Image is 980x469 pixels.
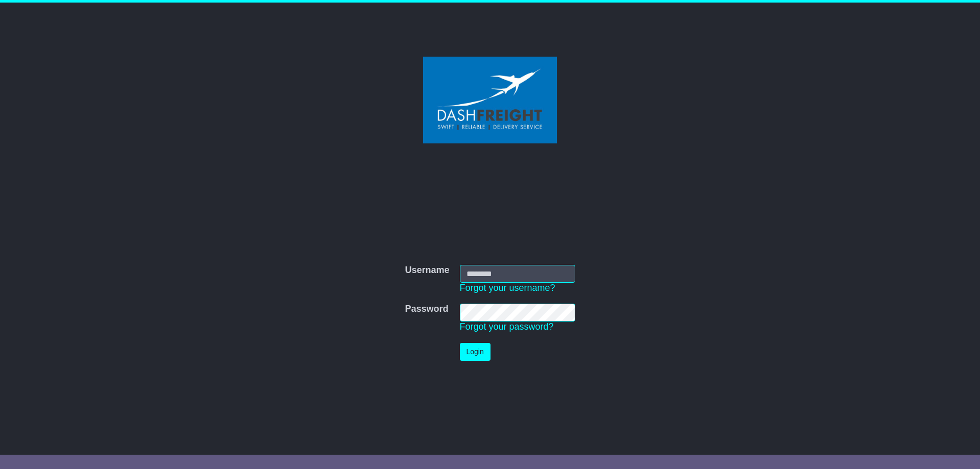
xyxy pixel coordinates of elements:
label: Username [405,265,449,276]
img: Dash Freight [423,57,557,143]
button: Login [460,343,491,361]
a: Forgot your password? [460,322,554,332]
label: Password [405,304,448,315]
a: Forgot your username? [460,283,555,293]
